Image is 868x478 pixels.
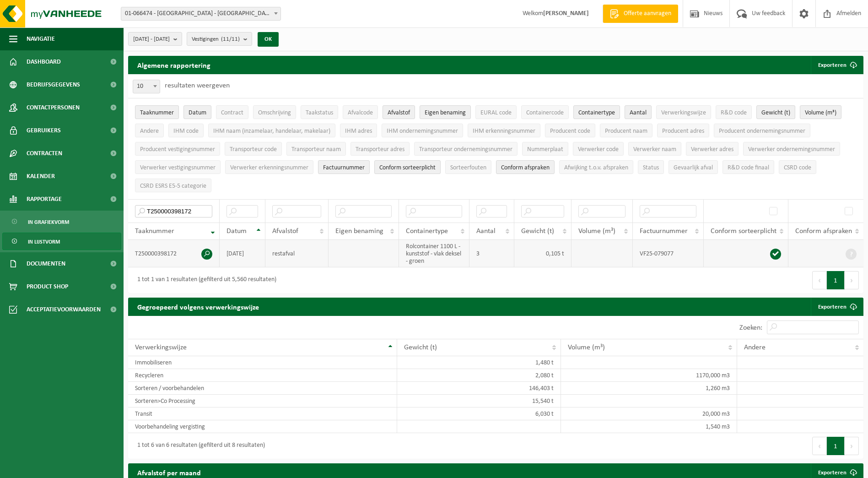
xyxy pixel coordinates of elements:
label: resultaten weergeven [165,82,230,89]
button: Eigen benamingEigen benaming: Activate to sort [420,105,471,119]
span: Nummerplaat [527,146,563,153]
td: 2,080 t [397,369,561,382]
h2: Algemene rapportering [128,56,220,74]
span: Verwerkingswijze [661,109,706,116]
span: Afwijking t.o.v. afspraken [564,164,628,171]
td: restafval [265,240,329,267]
button: IHM erkenningsnummerIHM erkenningsnummer: Activate to sort [468,124,540,137]
span: Verwerker erkenningsnummer [230,164,308,171]
span: Verwerker vestigingsnummer [140,164,216,171]
button: Next [845,271,859,289]
span: Producent ondernemingsnummer [719,128,805,135]
button: CSRD codeCSRD code: Activate to sort [779,160,816,174]
button: IHM adresIHM adres: Activate to sort [340,124,377,137]
span: Afvalstof [388,109,410,116]
td: 1170,000 m3 [561,369,738,382]
a: Exporteren [811,298,863,316]
button: EURAL codeEURAL code: Activate to sort [475,105,517,119]
span: Containercode [526,109,564,116]
span: Verwerker adres [691,146,733,153]
button: Producent vestigingsnummerProducent vestigingsnummer: Activate to sort [135,142,220,156]
button: FactuurnummerFactuurnummer: Activate to sort [318,160,370,174]
span: Verwerkingswijze [135,344,187,351]
span: Factuurnummer [640,228,688,235]
span: Volume (m³) [568,344,605,351]
span: Gewicht (t) [761,109,790,116]
button: VerwerkingswijzeVerwerkingswijze: Activate to sort [656,105,711,119]
span: Conform sorteerplicht [379,164,436,171]
span: Datum [226,228,247,235]
button: Conform afspraken : Activate to sort [496,160,555,174]
td: Sorteren / voorbehandelen [128,382,397,395]
span: Gewicht (t) [521,228,554,235]
td: 3 [469,240,514,267]
span: R&D code [721,109,747,116]
button: OmschrijvingOmschrijving: Activate to sort [253,105,296,119]
td: 1,260 m3 [561,382,738,395]
span: Omschrijving [258,109,291,116]
td: T250000398172 [128,240,220,267]
span: Transporteur adres [356,146,404,153]
button: Volume (m³)Volume (m³): Activate to sort [800,105,841,119]
button: IHM codeIHM code: Activate to sort [168,124,204,137]
button: ContainercodeContainercode: Activate to sort [521,105,569,119]
td: Rolcontainer 1100 L - kunststof - vlak deksel - groen [399,240,469,267]
strong: [PERSON_NAME] [543,10,589,17]
span: Containertype [406,228,448,235]
span: Contactpersonen [27,96,80,119]
button: Producent adresProducent adres: Activate to sort [657,124,709,137]
td: 146,403 t [397,382,561,395]
td: Transit [128,407,397,420]
button: R&D code finaalR&amp;D code finaal: Activate to sort [722,160,774,174]
span: Andere [744,344,766,351]
div: 1 tot 6 van 6 resultaten (gefilterd uit 8 resultaten) [133,438,265,454]
span: Product Shop [27,275,68,298]
span: Transporteur code [230,146,277,153]
button: R&D codeR&amp;D code: Activate to sort [716,105,752,119]
span: Verwerker naam [633,146,676,153]
a: In lijstvorm [2,233,121,250]
button: CSRD ESRS E5-5 categorieCSRD ESRS E5-5 categorie: Activate to sort [135,179,211,192]
td: [DATE] [220,240,265,267]
span: Offerte aanvragen [621,9,674,18]
button: Previous [812,271,827,289]
span: Contracten [27,142,62,165]
span: 01-066474 - STORA ENSO LANGERBRUGGE - GENT [121,7,281,21]
span: Documenten [27,252,65,275]
button: StatusStatus: Activate to sort [638,160,664,174]
span: [DATE] - [DATE] [133,33,170,46]
button: Verwerker erkenningsnummerVerwerker erkenningsnummer: Activate to sort [225,160,313,174]
button: IHM naam (inzamelaar, handelaar, makelaar)IHM naam (inzamelaar, handelaar, makelaar): Activate to... [208,124,335,137]
span: 10 [133,80,160,93]
button: AfvalcodeAfvalcode: Activate to sort [343,105,378,119]
a: In grafiekvorm [2,213,121,230]
td: Recycleren [128,369,397,382]
button: NummerplaatNummerplaat: Activate to sort [522,142,568,156]
span: Verwerker ondernemingsnummer [748,146,835,153]
h2: Gegroepeerd volgens verwerkingswijze [128,298,268,315]
span: Gewicht (t) [404,344,437,351]
span: Conform afspraken [501,164,550,171]
span: Conform afspraken [795,228,852,235]
span: 10 [133,80,160,93]
button: Gevaarlijk afval : Activate to sort [669,160,718,174]
span: Status [643,164,659,171]
span: Transporteur naam [291,146,341,153]
button: Transporteur adresTransporteur adres: Activate to sort [350,142,410,156]
button: AfvalstofAfvalstof: Activate to sort [383,105,415,119]
span: Transporteur ondernemingsnummer [419,146,512,153]
span: Verwerker code [578,146,619,153]
td: Immobiliseren [128,356,397,369]
button: IHM ondernemingsnummerIHM ondernemingsnummer: Activate to sort [382,124,463,137]
span: R&D code finaal [728,164,769,171]
button: 1 [827,437,845,455]
td: 0,105 t [514,240,571,267]
span: Taakstatus [306,109,333,116]
button: ContractContract: Activate to sort [216,105,248,119]
button: ContainertypeContainertype: Activate to sort [573,105,620,119]
td: 1,480 t [397,356,561,369]
span: Volume (m³) [578,228,615,235]
span: Aantal [476,228,496,235]
button: Afwijking t.o.v. afsprakenAfwijking t.o.v. afspraken: Activate to sort [559,160,633,174]
button: Verwerker codeVerwerker code: Activate to sort [573,142,624,156]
